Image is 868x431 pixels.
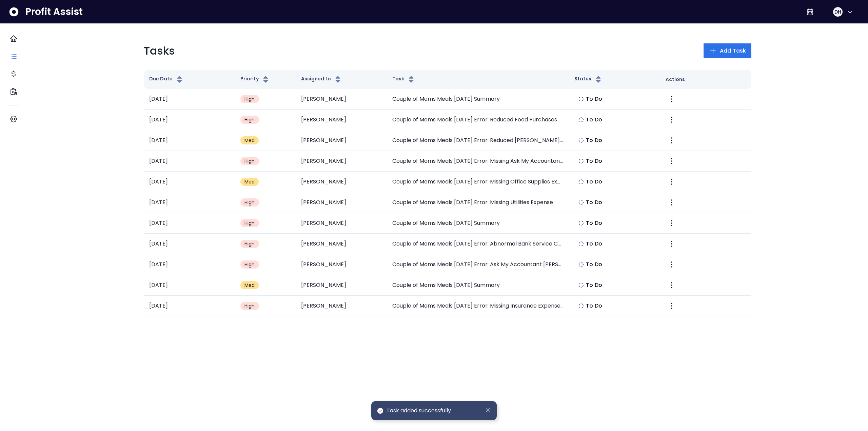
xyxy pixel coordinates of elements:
button: More [666,279,678,291]
span: To Do [586,240,602,248]
td: [PERSON_NAME] [296,254,387,275]
td: [PERSON_NAME] [296,296,387,316]
button: Priority [240,75,270,83]
span: To Do [586,260,602,269]
th: Actions [660,70,751,89]
td: [DATE] [144,234,235,254]
button: Status [574,75,603,83]
button: More [666,238,678,250]
td: [DATE] [144,296,235,316]
td: [PERSON_NAME] [296,275,387,296]
td: Couple of Moms Meals [DATE] Error: Missing Ask My Accountant Entry [387,151,569,172]
span: Med [244,137,255,144]
td: Couple of Moms Meals [DATE] Error: Reduced Food Purchases [387,110,569,130]
img: Not yet Started [578,158,584,164]
span: To Do [586,281,602,289]
td: [DATE] [144,254,235,275]
button: Task [392,75,415,83]
span: High [244,199,255,206]
td: Couple of Moms Meals [DATE] Error: Reduced [PERSON_NAME] Expense [387,130,569,151]
td: Couple of Moms Meals [DATE] Error: Missing Office Supplies Expense [387,172,569,192]
span: To Do [586,95,602,103]
td: Couple of Moms Meals [DATE] Summary [387,89,569,110]
span: To Do [586,178,602,186]
span: DH [834,8,841,15]
td: [DATE] [144,213,235,234]
td: [PERSON_NAME] [296,89,387,110]
td: [DATE] [144,89,235,110]
td: [PERSON_NAME] [296,192,387,213]
span: To Do [586,302,602,310]
button: More [666,93,678,105]
td: Couple of Moms Meals [DATE] Summary [387,275,569,296]
span: To Do [586,198,602,207]
button: Dismiss [485,407,491,414]
button: More [666,134,678,146]
td: [DATE] [144,110,235,130]
td: [PERSON_NAME] [296,151,387,172]
td: Couple of Moms Meals [DATE] Error: Missing Insurance Expense Entry [387,296,569,316]
span: Med [244,282,255,289]
td: [PERSON_NAME] [296,172,387,192]
span: High [244,96,255,102]
button: More [666,114,678,126]
td: [DATE] [144,130,235,151]
img: Not yet Started [578,200,584,205]
span: High [244,302,255,309]
img: Not yet Started [578,262,584,267]
td: [DATE] [144,172,235,192]
button: More [666,155,678,167]
span: To Do [586,157,602,165]
td: [DATE] [144,192,235,213]
td: Couple of Moms Meals [DATE] Error: Ask My Accountant [PERSON_NAME] [387,254,569,275]
button: More [666,217,678,229]
td: [PERSON_NAME] [296,213,387,234]
p: Tasks [144,43,175,59]
td: [DATE] [144,275,235,296]
span: Med [244,178,255,185]
button: More [666,176,678,188]
span: Profit Assist [25,6,83,18]
button: More [666,300,678,312]
td: [PERSON_NAME] [296,110,387,130]
span: High [244,220,255,227]
button: Due Date [149,75,184,83]
span: To Do [586,116,602,124]
td: Couple of Moms Meals [DATE] Summary [387,213,569,234]
td: [DATE] [144,151,235,172]
span: High [244,158,255,164]
span: To Do [586,136,602,144]
td: Couple of Moms Meals [DATE] Error: Abnormal Bank Service Charges [387,234,569,254]
img: Not yet Started [578,282,584,288]
img: Not yet Started [578,303,584,309]
span: Task added successfully [387,407,451,415]
button: Add Task [704,43,751,58]
span: Add Task [720,47,746,55]
td: [PERSON_NAME] [296,130,387,151]
span: High [244,261,255,268]
span: To Do [586,219,602,227]
td: Couple of Moms Meals [DATE] Error: Missing Utilities Expense [387,192,569,213]
img: Not yet Started [578,96,584,102]
button: More [666,196,678,209]
span: High [244,240,255,247]
img: Not yet Started [578,117,584,122]
img: Not yet Started [578,179,584,184]
img: Not yet Started [578,138,584,143]
td: [PERSON_NAME] [296,234,387,254]
img: Not yet Started [578,220,584,226]
img: Not yet Started [578,241,584,247]
button: More [666,258,678,271]
button: Assigned to [301,75,342,83]
span: High [244,116,255,123]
